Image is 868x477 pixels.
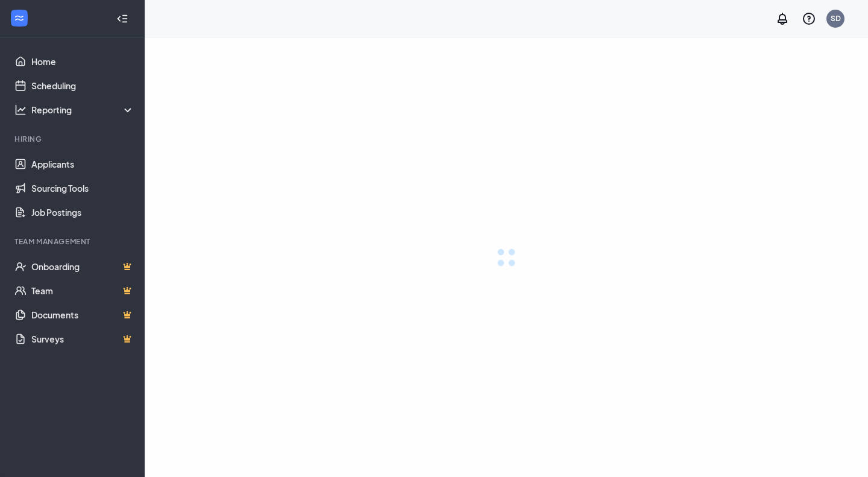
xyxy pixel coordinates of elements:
[13,12,25,24] svg: WorkstreamLogo
[31,200,134,224] a: Job Postings
[31,49,134,74] a: Home
[31,303,134,327] a: DocumentsCrown
[14,236,132,247] div: Team Management
[116,13,128,25] svg: Collapse
[14,134,132,144] div: Hiring
[31,254,134,279] a: OnboardingCrown
[831,13,841,24] div: SD
[31,152,134,176] a: Applicants
[775,11,790,26] svg: Notifications
[31,176,134,200] a: Sourcing Tools
[14,104,27,116] svg: Analysis
[802,11,816,26] svg: QuestionInfo
[31,104,135,116] div: Reporting
[31,327,134,351] a: SurveysCrown
[31,279,134,303] a: TeamCrown
[31,74,134,98] a: Scheduling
